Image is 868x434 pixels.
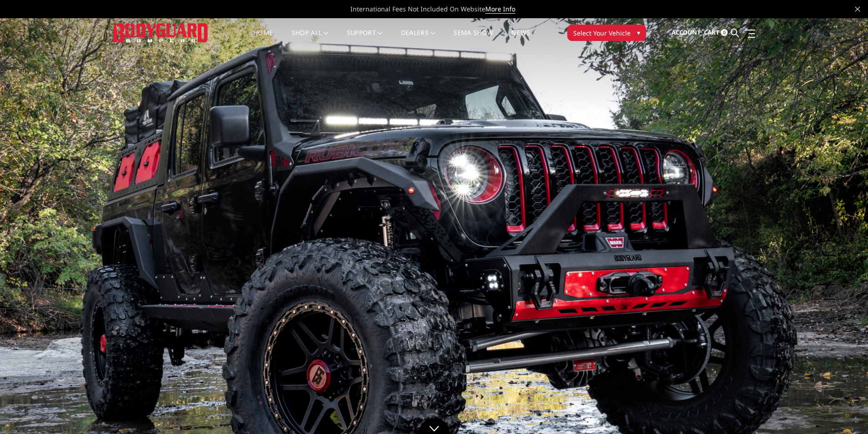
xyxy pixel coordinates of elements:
[826,271,835,285] button: 4 of 5
[826,241,835,256] button: 2 of 5
[292,30,329,47] a: shop all
[401,30,436,47] a: Dealers
[347,30,383,47] a: Support
[573,28,631,38] span: Select Your Vehicle
[826,227,835,241] button: 1 of 5
[567,25,646,41] button: Select Your Vehicle
[453,30,493,47] a: SEMA Show
[418,418,450,434] a: Click to Down
[485,5,515,14] a: More Info
[672,20,701,45] a: Account
[637,28,640,37] span: ▾
[704,20,728,45] a: Cart 0
[113,23,209,42] img: BODYGUARD BUMPERS
[672,28,701,36] span: Account
[826,256,835,271] button: 3 of 5
[826,285,835,300] button: 5 of 5
[704,28,719,36] span: Cart
[822,390,868,434] iframe: Chat Widget
[253,30,273,47] a: Home
[721,29,728,36] span: 0
[511,30,530,47] a: News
